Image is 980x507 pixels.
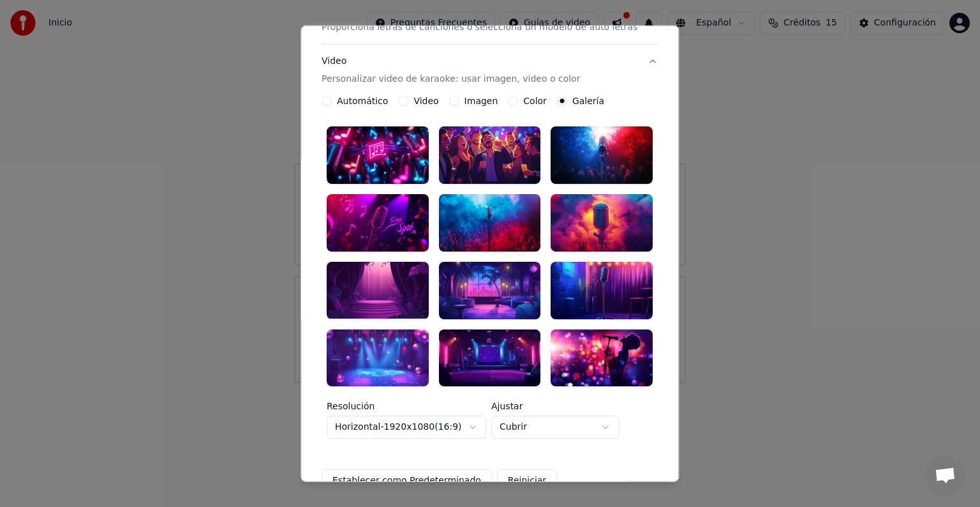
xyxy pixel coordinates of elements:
[497,469,557,492] button: Reiniciar
[572,96,604,105] label: Galería
[322,73,580,86] p: Personalizar video de karaoke: usar imagen, video o color
[491,402,619,411] label: Ajustar
[414,96,439,105] label: Video
[322,21,637,34] p: Proporciona letras de canciones o selecciona un modelo de auto letras
[322,96,658,503] div: VideoPersonalizar video de karaoke: usar imagen, video o color
[327,402,486,411] label: Resolución
[322,469,492,492] button: Establecer como Predeterminado
[322,55,580,86] div: Video
[464,96,498,105] label: Imagen
[337,96,388,105] label: Automático
[524,96,547,105] label: Color
[322,45,658,96] button: VideoPersonalizar video de karaoke: usar imagen, video o color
